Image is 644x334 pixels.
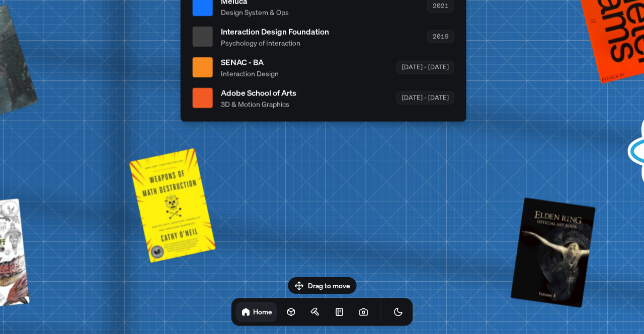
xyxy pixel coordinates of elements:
[388,302,409,322] button: Toggle Theme
[221,56,279,68] span: SENAC - BA
[221,7,289,17] span: Design System & Ops
[427,30,454,43] div: 2019
[221,37,329,48] span: Psychology of Interaction
[253,307,272,316] h1: Home
[221,25,329,37] span: Interaction Design Foundation
[396,61,454,73] div: [DATE] - [DATE]
[221,98,296,109] span: 3D & Motion Graphics
[396,91,454,104] div: [DATE] - [DATE]
[221,68,279,78] span: Interaction Design
[236,302,277,322] a: Home
[221,86,296,98] span: Adobe School of Arts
